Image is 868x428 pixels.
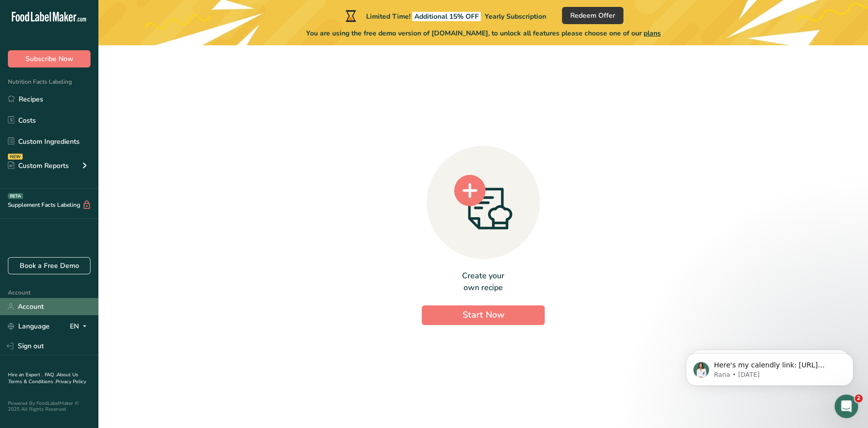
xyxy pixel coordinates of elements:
div: Powered By FoodLabelMaker © 2025 All Rights Reserved [8,400,91,412]
div: Limited Time! [343,10,546,22]
iframe: Intercom live chat [835,395,858,418]
div: Custom Reports [8,161,69,171]
span: plans [644,29,661,38]
a: Privacy Policy [56,378,86,385]
button: Subscribe Now [8,50,91,67]
a: Hire an Expert . [8,371,43,378]
a: Book a Free Demo [8,257,91,274]
div: Create your own recipe [422,270,545,294]
div: BETA [8,193,23,199]
div: EN [70,321,91,332]
div: NEW [8,154,23,160]
span: Redeem Offer [570,10,615,21]
button: Redeem Offer [562,7,623,24]
span: Additional 15% OFF [412,12,481,21]
span: 2 [855,395,863,402]
button: Start Now [422,305,545,325]
iframe: Intercom notifications message [671,332,868,401]
span: Yearly Subscription [485,12,546,21]
span: You are using the free demo version of [DOMAIN_NAME], to unlock all features please choose one of... [306,28,661,38]
span: Subscribe Now [26,54,73,64]
a: Terms & Conditions . [8,378,56,385]
a: About Us . [8,371,78,385]
a: Language [8,318,50,335]
span: Start Now [463,309,504,321]
a: FAQ . [45,371,57,378]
